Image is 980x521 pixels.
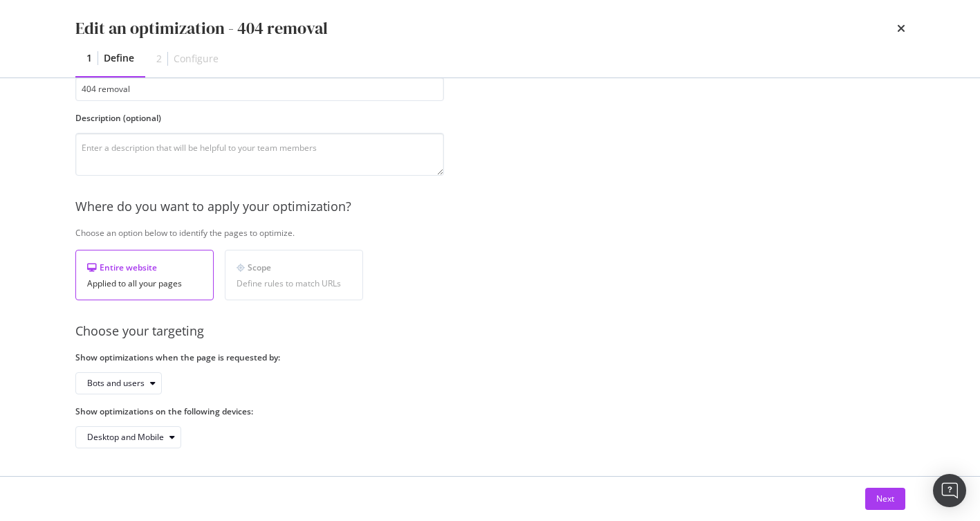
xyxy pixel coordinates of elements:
[75,112,444,124] label: Description (optional)
[86,51,92,65] div: 1
[87,279,202,289] div: Applied to all your pages
[75,227,905,239] div: Choose an option below to identify the pages to optimize.
[75,17,328,40] div: Edit an optimization - 404 removal
[87,433,164,441] div: Desktop and Mobile
[75,198,905,216] div: Where do you want to apply your optimization?
[75,372,162,394] button: Bots and users
[87,379,145,387] div: Bots and users
[237,262,351,273] div: Scope
[87,262,202,273] div: Entire website
[75,426,181,448] button: Desktop and Mobile
[156,52,162,66] div: 2
[897,17,905,40] div: times
[75,322,905,340] div: Choose your targeting
[75,77,444,101] input: Enter an optimization name to easily find it back
[75,405,444,417] label: Show optimizations on the following devices:
[237,279,351,289] div: Define rules to match URLs
[174,52,219,66] div: Configure
[104,51,134,65] div: Define
[933,474,966,507] div: Open Intercom Messenger
[876,493,894,504] div: Next
[865,488,905,510] button: Next
[75,351,444,363] label: Show optimizations when the page is requested by:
